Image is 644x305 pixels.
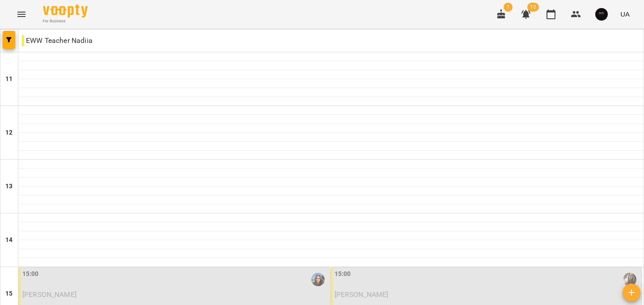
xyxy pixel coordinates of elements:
[11,4,32,25] button: Menu
[22,35,93,46] p: EWW Teacher Nadiia
[5,128,13,138] h6: 12
[43,18,88,24] span: For Business
[527,3,539,12] span: 12
[623,273,636,286] img: Бойко Олександра Вікторівна
[617,6,633,22] button: UA
[335,290,389,299] span: [PERSON_NAME]
[5,182,13,191] h6: 13
[623,284,640,301] button: Створити урок
[620,9,630,19] span: UA
[335,269,351,279] label: 15:00
[43,4,88,17] img: Voopty Logo
[595,8,608,21] img: 5eed76f7bd5af536b626cea829a37ad3.jpg
[5,74,13,84] h6: 11
[311,273,325,286] img: Верютіна Надія Вадимівна
[22,290,76,299] span: [PERSON_NAME]
[5,289,13,299] h6: 15
[5,235,13,245] h6: 14
[504,3,513,12] span: 1
[22,269,39,279] label: 15:00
